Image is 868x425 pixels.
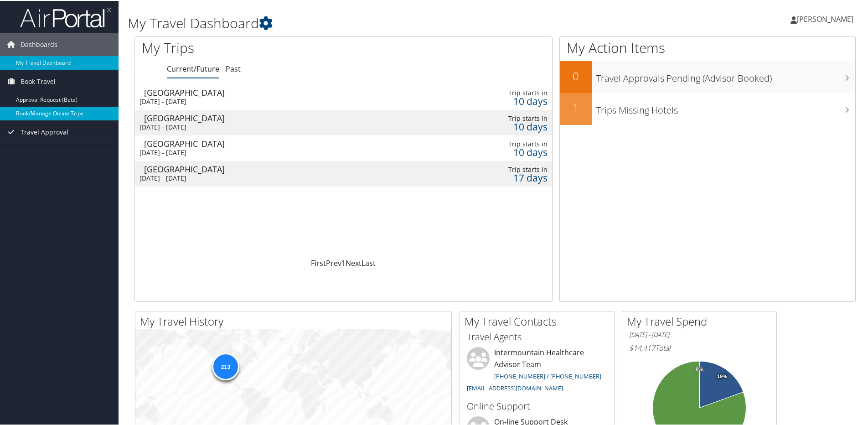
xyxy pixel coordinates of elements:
div: Trip starts in [455,165,548,173]
a: Current/Future [167,63,219,73]
h3: Travel Approvals Pending (Advisor Booked) [596,67,855,84]
div: Trip starts in [455,114,548,122]
a: Past [226,63,241,73]
h1: My Trips [142,37,372,57]
h2: My Travel History [140,313,451,328]
div: Trip starts in [455,139,548,147]
div: Trip starts in [455,88,548,96]
span: Dashboards [21,32,57,55]
h1: My Travel Dashboard [128,13,618,32]
h1: My Action Items [560,37,855,57]
tspan: 19% [717,373,727,378]
a: [EMAIL_ADDRESS][DOMAIN_NAME] [467,383,563,391]
a: Last [362,257,376,267]
img: airportal-logo.png [20,6,111,27]
h2: My Travel Contacts [465,313,614,328]
a: 1 [341,257,346,267]
a: Prev [326,257,341,267]
h6: [DATE] - [DATE] [629,330,770,338]
a: 1Trips Missing Hotels [560,92,855,124]
div: [GEOGRAPHIC_DATA] [144,164,404,172]
div: [DATE] - [DATE] [139,97,400,105]
span: Book Travel [21,69,56,92]
div: [GEOGRAPHIC_DATA] [144,139,404,147]
div: [DATE] - [DATE] [139,173,400,181]
span: $14,417 [629,342,655,352]
div: 10 days [455,122,548,130]
div: [DATE] - [DATE] [139,148,400,156]
div: 213 [212,352,239,379]
div: [GEOGRAPHIC_DATA] [144,88,404,96]
a: Next [346,257,362,267]
h2: My Travel Spend [627,313,776,328]
h3: Trips Missing Hotels [596,98,855,116]
div: 10 days [455,147,548,155]
div: 17 days [455,173,548,181]
div: [DATE] - [DATE] [139,122,400,130]
h3: Travel Agents [467,330,607,342]
span: [PERSON_NAME] [797,13,853,23]
li: Intermountain Healthcare Advisor Team [462,346,612,395]
div: 10 days [455,96,548,104]
a: 0Travel Approvals Pending (Advisor Booked) [560,60,855,92]
span: Travel Approval [21,120,68,143]
div: [GEOGRAPHIC_DATA] [144,113,404,121]
tspan: 0% [696,366,703,371]
h2: 0 [560,67,592,83]
a: First [311,257,326,267]
h6: Total [629,342,770,352]
h3: Online Support [467,399,607,412]
h2: 1 [560,99,592,115]
a: [PERSON_NAME] [790,5,863,32]
a: [PHONE_NUMBER] / [PHONE_NUMBER] [494,371,601,379]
